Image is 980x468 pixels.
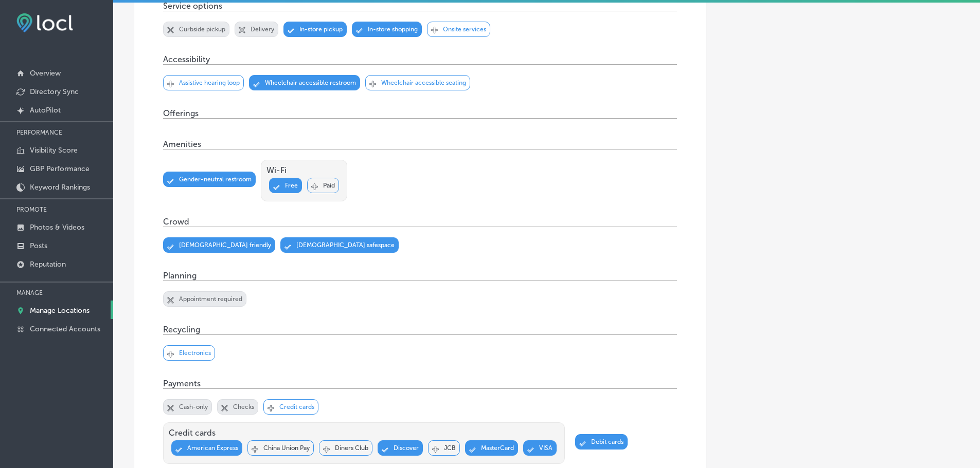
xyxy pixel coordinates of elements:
[163,1,222,11] p: Service options
[481,444,514,452] p: MasterCard
[179,176,252,183] p: Gender-neutral restroom
[233,403,254,410] p: Checks
[279,403,314,410] p: Credit cards
[394,444,419,452] p: Discover
[323,182,335,189] p: Paid
[163,325,200,334] p: Recycling
[163,108,199,118] p: Offerings
[163,54,210,64] p: Accessibility
[30,69,61,78] p: Overview
[163,271,197,280] p: Planning
[335,444,368,452] p: Diners Club
[179,403,208,410] p: Cash-only
[30,183,90,192] p: Keyword Rankings
[266,165,342,175] p: Wi-Fi
[30,260,66,269] p: Reputation
[187,444,238,452] p: American Express
[169,428,559,438] p: Credit cards
[539,444,553,452] p: VISA
[30,306,90,315] p: Manage Locations
[30,325,100,333] p: Connected Accounts
[30,223,84,232] p: Photos & Videos
[179,241,271,249] p: [DEMOGRAPHIC_DATA] friendly
[381,79,466,86] p: Wheelchair accessible seating
[296,241,395,249] p: [DEMOGRAPHIC_DATA] safespace
[30,106,61,115] p: AutoPilot
[179,79,240,86] p: Assistive hearing loop
[179,295,242,303] p: Appointment required
[251,26,274,33] p: Delivery
[179,26,225,33] p: Curbside pickup
[163,139,201,149] p: Amenities
[285,182,298,189] p: Free
[30,164,90,173] p: GBP Performance
[30,241,47,250] p: Posts
[444,444,456,452] p: JCB
[30,146,78,155] p: Visibility Score
[299,26,343,33] p: In-store pickup
[179,349,211,357] p: Electronics
[265,79,356,86] p: Wheelchair accessible restroom
[30,87,79,96] p: Directory Sync
[163,217,189,227] p: Crowd
[16,13,73,32] img: fda3e92497d09a02dc62c9cd864e3231.png
[591,438,623,445] p: Debit cards
[163,379,201,388] p: Payments
[263,444,310,452] p: China Union Pay
[368,26,418,33] p: In-store shopping
[443,26,486,33] p: Onsite services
